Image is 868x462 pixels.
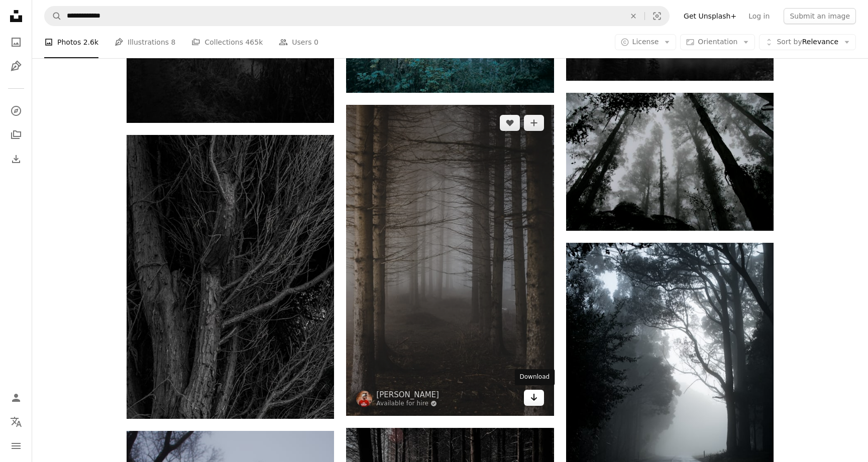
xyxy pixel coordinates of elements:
[680,34,755,50] button: Orientation
[6,56,26,76] a: Illustrations
[6,149,26,169] a: Download History
[515,369,555,385] div: Download
[376,400,439,408] a: Available for hire
[566,394,774,403] a: gray road in between trees in grayscale photography
[566,157,774,166] a: worms eye view of fog covered forest
[314,37,318,48] span: 0
[742,8,776,24] a: Log in
[678,8,742,24] a: Get Unsplash+
[346,255,554,264] a: trees surrounded with fogs
[171,37,176,48] span: 8
[279,26,318,58] a: Users 0
[127,135,334,419] img: a black and white photo of a tree
[622,7,644,26] button: Clear
[759,34,856,50] button: Sort byRelevance
[6,32,26,52] a: Photos
[6,125,26,145] a: Collections
[566,93,774,231] img: worms eye view of fog covered forest
[45,7,62,26] button: Search Unsplash
[698,38,737,46] span: Orientation
[615,34,677,50] button: License
[115,26,175,58] a: Illustrations 8
[376,390,439,400] a: [PERSON_NAME]
[6,101,26,121] a: Explore
[346,105,554,416] img: trees surrounded with fogs
[645,7,669,26] button: Visual search
[777,37,838,47] span: Relevance
[632,38,659,46] span: License
[191,26,263,58] a: Collections 465k
[524,390,544,406] a: Download
[500,115,520,131] button: Like
[245,37,263,48] span: 465k
[6,436,26,456] button: Menu
[44,6,670,26] form: Find visuals sitewide
[356,391,372,407] img: Go to Filip Zrnzević's profile
[777,38,802,46] span: Sort by
[6,6,26,28] a: Home — Unsplash
[6,412,26,432] button: Language
[784,8,856,24] button: Submit an image
[6,388,26,408] a: Log in / Sign up
[127,272,334,281] a: a black and white photo of a tree
[524,115,544,131] button: Add to Collection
